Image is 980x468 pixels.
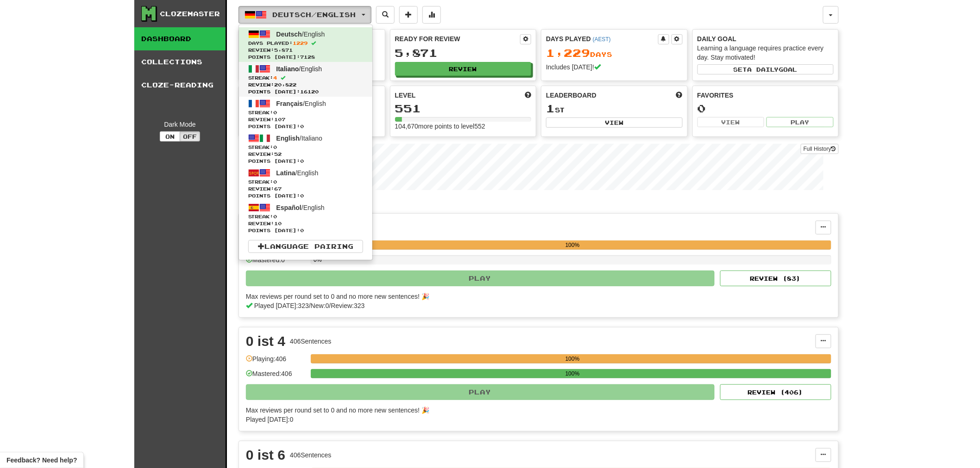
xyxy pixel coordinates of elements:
[134,27,226,50] a: Dashboard
[720,384,831,400] button: Review (406)
[546,46,590,59] span: 1,229
[248,179,363,185] span: Streak:
[697,117,765,127] button: View
[546,117,683,128] button: View
[276,31,325,38] span: / English
[309,302,311,309] span: /
[314,369,831,378] div: 100%
[248,74,363,81] span: Streak:
[395,34,521,43] div: Ready for Review
[276,169,319,177] span: / English
[314,354,831,363] div: 100%
[525,91,531,100] span: Score more points to level up
[273,214,277,219] span: 0
[239,27,372,62] a: Deutsch/EnglishDays Played:1229 Review:5,871Points [DATE]:7128
[395,91,416,100] span: Level
[134,74,226,97] a: Cloze-Reading
[273,11,356,18] span: Deutsch / English
[314,240,831,250] div: 100%
[6,456,77,465] span: Open feedback widget
[766,117,834,127] button: Play
[331,302,364,309] span: Review: 323
[134,50,226,74] a: Collections
[748,66,779,73] span: a daily
[395,103,532,114] div: 551
[276,204,302,211] span: Español
[697,91,834,100] div: Favorites
[248,220,363,227] span: Review: 10
[395,122,532,131] div: 104,670 more points to level 552
[276,65,322,73] span: / English
[697,43,834,62] div: Learning a language requires practice every day. Stay motivated!
[376,6,395,24] button: Search sentences
[246,354,306,369] div: Playing: 406
[246,406,826,415] div: Max reviews per round set to 0 and no more new sentences! 🎉
[248,185,363,192] span: Review: 67
[239,6,371,24] button: Deutsch/English
[246,369,306,384] div: Mastered: 406
[248,123,363,130] span: Points [DATE]: 0
[254,302,309,309] span: Played [DATE]: 323
[248,240,363,253] a: Language Pairing
[239,166,372,201] a: Latina/EnglishStreak:0 Review:67Points [DATE]:0
[276,31,302,38] span: Deutsch
[246,334,285,348] div: 0 ist 4
[276,204,325,211] span: / English
[248,192,363,199] span: Points [DATE]: 0
[329,302,331,309] span: /
[293,40,308,46] span: 1229
[246,416,293,423] span: Played [DATE]: 0
[593,36,611,43] a: (AEST)
[546,47,683,59] div: Day s
[248,144,363,151] span: Streak:
[720,271,831,286] button: Review (83)
[276,135,300,142] span: English
[546,34,658,43] div: Days Played
[160,9,220,18] div: Clozemaster
[180,131,200,142] button: Off
[273,110,277,115] span: 0
[246,292,826,301] div: Max reviews per round set to 0 and no more new sentences! 🎉
[276,100,326,107] span: / English
[399,6,418,24] button: Add sentence to collection
[276,100,303,107] span: Français
[248,213,363,220] span: Streak:
[697,103,834,114] div: 0
[276,135,323,142] span: / Italiano
[697,64,834,74] button: Seta dailygoal
[248,109,363,116] span: Streak:
[546,102,555,115] span: 1
[290,450,332,460] div: 406 Sentences
[546,62,683,72] div: Includes [DATE]!
[246,448,285,462] div: 0 ist 6
[697,34,834,43] div: Daily Goal
[248,151,363,158] span: Review: 52
[239,199,839,209] p: In Progress
[246,255,306,271] div: Mastered: 0
[276,65,299,73] span: Italiano
[248,54,363,61] span: Points [DATE]: 7128
[160,131,180,142] button: On
[239,97,372,131] a: Français/EnglishStreak:0 Review:107Points [DATE]:0
[248,116,363,123] span: Review: 107
[273,75,277,80] span: 4
[676,91,683,100] span: This week in points, UTC
[248,158,363,165] span: Points [DATE]: 0
[311,302,329,309] span: New: 0
[801,144,839,154] a: Full History
[248,81,363,88] span: Review: 20,822
[395,47,532,59] div: 5,871
[248,88,363,95] span: Points [DATE]: 16120
[546,91,597,100] span: Leaderboard
[239,201,372,235] a: Español/EnglishStreak:0 Review:10Points [DATE]:0
[246,271,715,286] button: Play
[273,144,277,150] span: 0
[239,62,372,97] a: Italiano/EnglishStreak:4 Review:20,822Points [DATE]:16120
[141,120,219,129] div: Dark Mode
[248,40,363,47] span: Days Played:
[276,169,295,177] span: Latina
[422,6,441,24] button: More stats
[546,103,683,115] div: st
[248,47,363,54] span: Review: 5,871
[395,62,532,76] button: Review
